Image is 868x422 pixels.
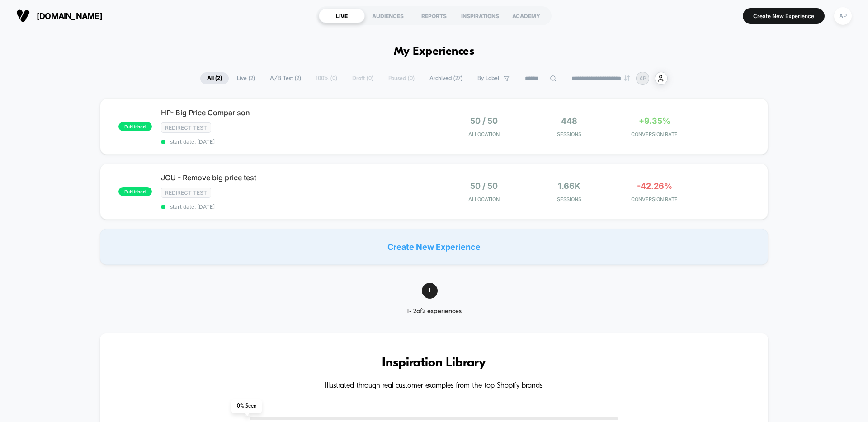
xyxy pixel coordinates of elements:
[127,382,741,390] h4: Illustrated through real customer examples from the top Shopify brands
[614,196,695,202] span: CONVERSION RATE
[394,45,475,58] h1: My Experiences
[16,9,30,23] img: Visually logo
[391,308,478,315] div: 1 - 2 of 2 experiences
[468,131,500,137] span: Allocation
[118,187,152,196] span: published
[470,116,498,126] span: 50 / 50
[200,72,229,84] span: All ( 2 )
[639,75,646,82] p: AP
[614,131,695,137] span: CONVERSION RATE
[127,356,741,370] h3: Inspiration Library
[118,122,152,131] span: published
[37,11,102,21] span: [DOMAIN_NAME]
[411,9,457,23] div: REPORTS
[230,72,262,84] span: Live ( 2 )
[319,9,365,23] div: LIVE
[561,116,577,126] span: 448
[743,8,825,24] button: Create New Experience
[161,138,434,145] span: start date: [DATE]
[477,75,499,82] span: By Label
[422,283,438,299] span: 1
[834,7,852,25] div: AP
[161,122,211,133] span: Redirect Test
[161,173,434,182] span: JCU - Remove big price test
[529,196,610,202] span: Sessions
[263,72,308,84] span: A/B Test ( 2 )
[637,181,672,191] span: -42.26%
[831,7,854,25] button: AP
[423,72,469,84] span: Archived ( 27 )
[161,203,434,210] span: start date: [DATE]
[100,229,768,265] div: Create New Experience
[639,116,670,126] span: +9.35%
[624,75,630,81] img: end
[231,399,262,413] span: 0 % Seen
[161,108,434,117] span: HP- Big Price Comparison
[468,196,500,202] span: Allocation
[457,9,503,23] div: INSPIRATIONS
[14,9,105,23] button: [DOMAIN_NAME]
[558,181,580,191] span: 1.66k
[470,181,498,191] span: 50 / 50
[365,9,411,23] div: AUDIENCES
[503,9,549,23] div: ACADEMY
[529,131,610,137] span: Sessions
[161,188,211,198] span: Redirect Test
